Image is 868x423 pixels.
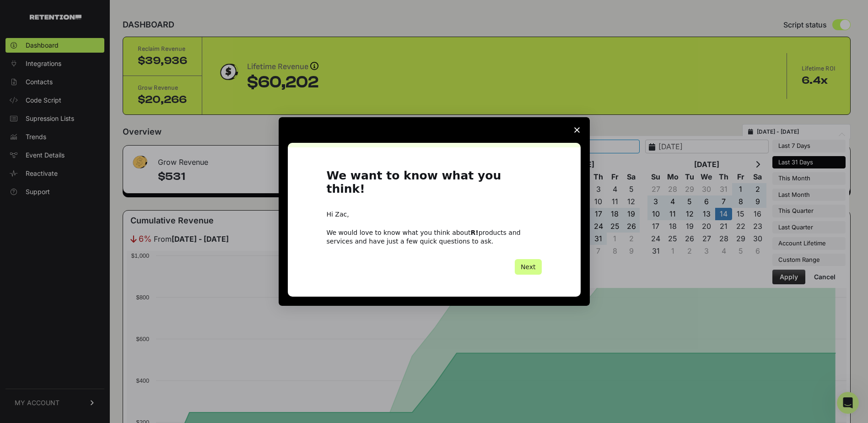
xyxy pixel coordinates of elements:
div: We would love to know what you think about products and services and have just a few quick questi... [327,228,542,245]
div: Hi Zac, [327,210,542,219]
button: Next [515,259,542,275]
b: R! [471,229,479,236]
span: Close survey [564,117,590,143]
h1: We want to know what you think! [327,169,542,201]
